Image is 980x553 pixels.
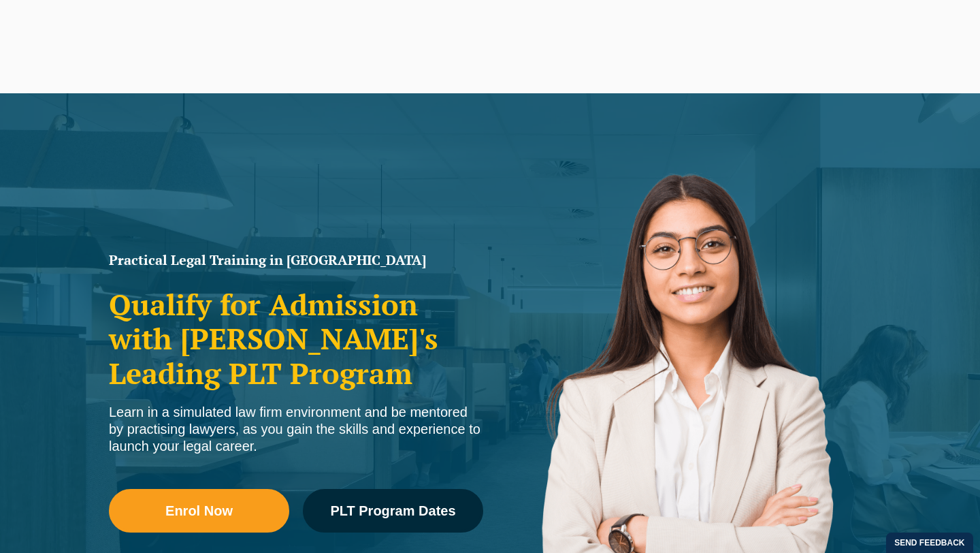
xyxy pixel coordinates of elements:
[165,504,233,518] span: Enrol Now
[330,504,455,518] span: PLT Program Dates
[109,404,483,455] div: Learn in a simulated law firm environment and be mentored by practising lawyers, as you gain the ...
[109,253,483,267] h1: Practical Legal Training in [GEOGRAPHIC_DATA]
[109,489,289,533] a: Enrol Now
[303,489,483,533] a: PLT Program Dates
[109,287,483,390] h2: Qualify for Admission with [PERSON_NAME]'s Leading PLT Program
